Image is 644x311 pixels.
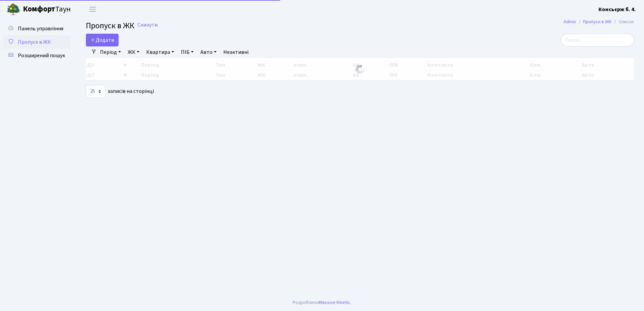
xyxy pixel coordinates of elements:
a: Admin [563,18,576,25]
span: Додати [90,36,114,44]
a: Квартира [143,46,177,58]
input: Пошук... [561,34,634,46]
button: Переключити навігацію [84,4,101,15]
div: Розроблено . [293,299,351,306]
a: ПІБ [178,46,196,58]
span: Таун [23,4,71,15]
img: logo.png [7,3,20,16]
a: Пропуск в ЖК [583,18,612,25]
b: Комфорт [23,4,55,14]
a: Період [97,46,124,58]
b: Консьєрж б. 4. [599,6,636,13]
a: Панель управління [3,22,71,35]
span: Пропуск в ЖК [18,38,51,46]
a: Пропуск в ЖК [3,35,71,49]
nav: breadcrumb [553,15,644,29]
label: записів на сторінці [86,85,154,98]
li: Список [612,18,634,26]
span: Панель управління [18,25,63,32]
a: Консьєрж б. 4. [599,5,636,13]
a: Скинути [137,22,158,28]
a: Розширений пошук [3,49,71,62]
a: Massive Kinetic [319,299,350,306]
select: записів на сторінці [86,85,105,98]
span: Пропуск в ЖК [86,20,134,32]
a: Авто [198,46,219,58]
img: Обробка... [355,64,365,75]
a: Додати [86,34,119,46]
span: Розширений пошук [18,52,65,59]
a: ЖК [125,46,142,58]
a: Неактивні [221,46,251,58]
